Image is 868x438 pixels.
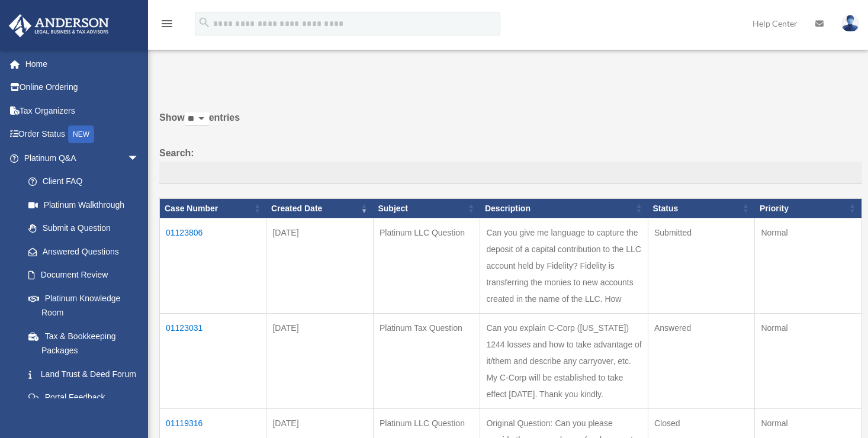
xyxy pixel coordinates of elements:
td: Platinum LLC Question [373,218,480,314]
td: Answered [648,314,754,409]
a: Document Review [17,263,151,287]
th: Priority: activate to sort column ascending [755,198,862,218]
a: Online Ordering [8,76,157,99]
a: Submit a Question [17,217,151,240]
td: Submitted [648,218,754,314]
img: User Pic [841,15,859,32]
td: [DATE] [266,314,373,409]
td: Normal [755,314,862,409]
th: Description: activate to sort column ascending [480,198,648,218]
a: Platinum Q&Aarrow_drop_down [8,146,151,170]
a: Home [8,52,157,76]
td: Can you explain C-Corp ([US_STATE]) 1244 losses and how to take advantage of it/them and describe... [480,314,648,409]
td: Platinum Tax Question [373,314,480,409]
td: Normal [755,218,862,314]
th: Created Date: activate to sort column ascending [266,198,373,218]
a: Client FAQ [17,170,151,194]
a: Portal Feedback [17,386,151,410]
a: Platinum Knowledge Room [17,286,151,324]
label: Show entries [159,109,862,138]
td: 01123031 [160,314,266,409]
a: menu [160,21,174,31]
a: Tax Organizers [8,99,157,123]
span: arrow_drop_down [127,146,151,170]
th: Status: activate to sort column ascending [648,198,754,218]
td: [DATE] [266,218,373,314]
th: Case Number: activate to sort column ascending [160,198,266,218]
input: Search: [159,162,862,184]
td: 01123806 [160,218,266,314]
i: search [198,16,211,29]
a: Land Trust & Deed Forum [17,362,151,386]
div: NEW [68,125,94,143]
td: Can you give me language to capture the deposit of a capital contribution to the LLC account held... [480,218,648,314]
a: Platinum Walkthrough [17,193,151,217]
label: Search: [159,145,862,184]
a: Answered Questions [17,240,145,263]
i: menu [160,17,174,31]
a: Order StatusNEW [8,123,157,147]
select: Showentries [185,112,209,126]
a: Tax & Bookkeeping Packages [17,324,151,362]
img: Anderson Advisors Platinum Portal [5,14,112,37]
th: Subject: activate to sort column ascending [373,198,480,218]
